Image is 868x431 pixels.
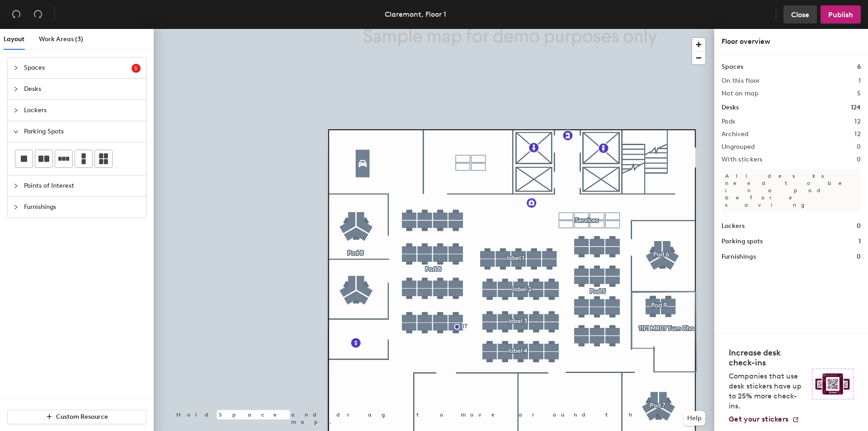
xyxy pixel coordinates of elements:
[812,369,854,399] img: Sticker logo
[24,197,141,218] span: Furnishings
[857,143,861,151] h2: 0
[13,183,19,189] span: collapsed
[857,221,861,231] h1: 0
[722,143,755,151] h2: Ungrouped
[722,252,756,262] h1: Furnishings
[7,410,146,424] button: Custom Resource
[722,62,743,72] h1: Spaces
[39,35,83,43] span: Work Areas (3)
[783,5,817,24] button: Close
[722,118,735,125] h2: Pods
[857,90,861,97] h2: 5
[857,252,861,262] h1: 0
[385,9,446,20] div: Claremont, Floor 1
[722,221,745,231] h1: Lockers
[134,65,138,71] span: 5
[729,415,799,424] a: Get your stickers
[13,129,19,134] span: expanded
[13,86,19,92] span: collapsed
[729,415,788,423] span: Get your stickers
[729,371,807,411] p: Companies that use desk stickers have up to 25% more check-ins.
[729,348,807,368] h4: Increase desk check-ins
[722,77,760,85] h2: On this floor
[29,5,47,24] button: Redo (⌘ + ⇧ + Z)
[7,5,25,24] button: Undo (⌘ + Z)
[722,169,861,212] p: All desks need to be in a pod before saving
[24,57,132,78] span: Spaces
[132,64,141,73] sup: 5
[13,204,19,210] span: collapsed
[722,156,763,163] h2: With stickers
[854,131,861,138] h2: 12
[851,103,861,113] h1: 124
[24,175,141,196] span: Points of Interest
[13,65,19,71] span: collapsed
[854,118,861,125] h2: 12
[859,77,861,85] h2: 1
[24,121,141,142] span: Parking Spots
[722,36,861,47] div: Floor overview
[722,237,763,246] h1: Parking spots
[722,131,748,138] h2: Archived
[859,237,861,246] h1: 1
[13,108,19,113] span: collapsed
[722,90,758,97] h2: Not on map
[857,156,861,163] h2: 0
[4,35,24,43] span: Layout
[24,100,141,121] span: Lockers
[828,10,853,19] span: Publish
[12,9,21,19] span: undo
[24,79,141,99] span: Desks
[56,413,108,421] span: Custom Resource
[684,411,705,426] button: Help
[791,10,809,19] span: Close
[857,62,861,72] h1: 6
[722,103,739,113] h1: Desks
[821,5,861,24] button: Publish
